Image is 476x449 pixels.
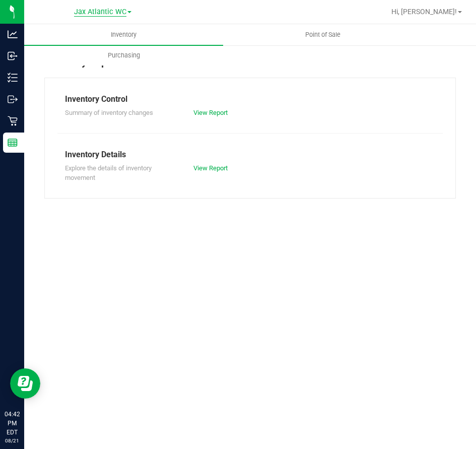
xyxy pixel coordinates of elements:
p: 08/21 [5,437,20,444]
span: Purchasing [94,51,154,60]
inline-svg: Analytics [8,29,18,39]
a: Point of Sale [223,24,422,45]
a: Inventory [24,24,223,45]
span: Jax Atlantic WC [74,8,126,17]
inline-svg: Reports [8,138,18,148]
span: Explore the details of inventory movement [65,164,152,182]
div: Inventory Control [65,93,435,105]
div: Inventory Details [65,149,435,161]
iframe: Resource center [10,368,40,399]
p: 04:42 PM EDT [5,410,20,437]
span: Hi, [PERSON_NAME]! [391,8,457,16]
inline-svg: Inventory [8,73,18,83]
a: View Report [193,109,228,116]
inline-svg: Outbound [8,94,18,104]
span: Point of Sale [292,30,354,39]
span: Summary of inventory changes [65,109,153,116]
a: View Report [193,164,228,172]
inline-svg: Inbound [8,51,18,61]
inline-svg: Retail [8,116,18,126]
div: Inventory Reports [44,54,456,78]
span: Inventory [97,30,150,39]
a: Purchasing [24,45,223,66]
